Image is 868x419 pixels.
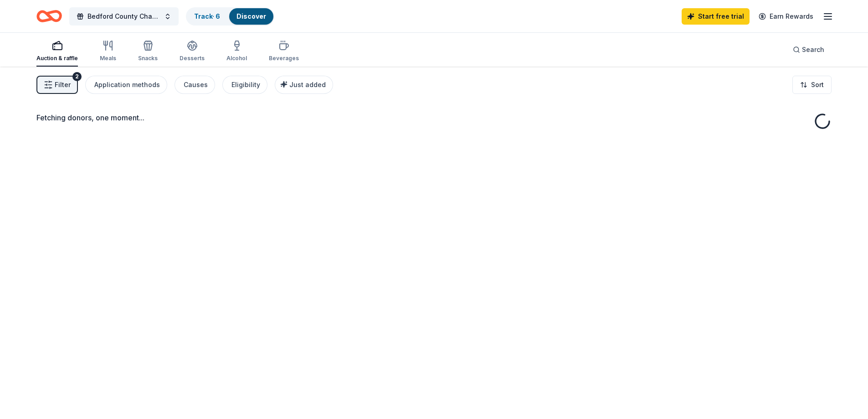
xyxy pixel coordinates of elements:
div: Causes [184,79,208,90]
button: Meals [100,36,116,67]
span: Filter [55,79,71,90]
div: Desserts [180,55,205,62]
div: Auction & raffle [36,55,78,62]
button: Snacks [138,36,158,67]
div: Snacks [138,55,158,62]
a: Start free trial [682,8,750,25]
button: Just added [275,76,333,94]
button: Bedford County Chamber Foundation Silent Auction [69,7,179,26]
button: Application methods [85,76,167,94]
button: Search [786,41,832,59]
div: Beverages [269,55,299,62]
button: Auction & raffle [36,36,78,67]
span: Just added [289,81,326,88]
button: Eligibility [222,76,267,94]
div: Alcohol [226,55,247,62]
a: Earn Rewards [753,8,819,25]
a: Discover [236,12,266,20]
button: Filter2 [36,76,78,94]
div: 2 [72,72,82,81]
button: Beverages [269,36,299,67]
a: Home [36,5,62,27]
div: Application methods [94,79,160,90]
span: Search [802,44,824,55]
button: Track· 6Discover [186,7,274,26]
button: Alcohol [226,36,247,67]
div: Meals [100,55,116,62]
div: Eligibility [231,79,260,90]
button: Desserts [180,36,205,67]
span: Bedford County Chamber Foundation Silent Auction [87,11,160,22]
span: Sort [811,79,824,90]
div: Fetching donors, one moment... [36,112,832,123]
button: Causes [175,76,215,94]
a: Track· 6 [194,12,220,20]
button: Sort [792,76,832,94]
